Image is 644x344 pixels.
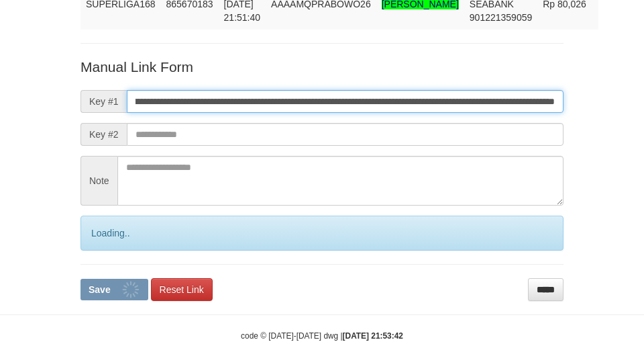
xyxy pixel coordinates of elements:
span: Save [89,284,111,295]
button: Save [80,279,148,300]
span: Copy 901221359059 to clipboard [470,12,532,23]
p: Manual Link Form [80,57,563,77]
span: Reset Link [160,284,204,295]
small: code © [DATE]-[DATE] dwg | [241,331,403,341]
span: Note [80,156,117,206]
a: Reset Link [151,278,213,301]
span: Key #1 [80,90,127,113]
strong: [DATE] 21:53:42 [343,331,403,341]
div: Loading.. [80,216,563,251]
span: Key #2 [80,123,127,146]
